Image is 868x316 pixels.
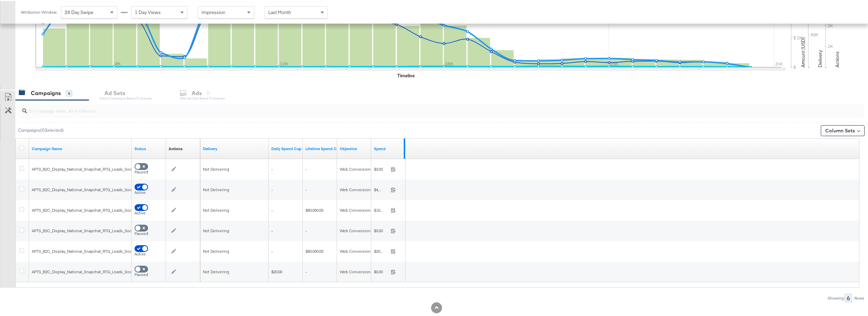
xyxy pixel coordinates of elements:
[134,209,163,215] div: Active
[374,145,403,150] a: The total amount spent to date.
[817,49,823,66] text: Delivery
[306,227,307,232] span: -
[32,268,199,273] span: APTS_B2C_Display_National_Snapchat_RTG_Leads_SocialDis_alwayson_DiamondSpotlight_2
[306,248,323,253] span: $80,000.00
[306,166,307,171] span: -
[18,126,64,132] div: Campaigns ( 0 Selected)
[169,145,183,150] div: Actions
[271,186,273,191] span: -
[32,248,199,253] span: APTS_B2C_Display_National_Snapchat_RTG_Leads_SocialDis_alwayson_DiamondSpotlight_D
[340,145,368,150] a: Your campaign's objective.
[374,207,388,212] span: $10,790.62
[271,207,273,212] span: -
[340,268,373,273] span: Web Conversions
[65,8,93,14] span: 28 Day Swipe
[854,295,865,300] div: Rows
[66,89,72,95] div: 6
[135,8,161,14] span: 1 Day Views
[202,8,225,14] span: Impression
[203,166,266,171] div: Not Delivering
[834,50,840,66] text: Actions
[27,101,785,114] input: Try Campaign Name, ID or Objective
[821,124,865,135] button: Column Sets
[827,295,845,300] div: Showing:
[271,145,301,150] a: The maximum amount you're willing to spend on your ads, on average each day.
[134,168,163,174] div: Paused
[134,250,163,256] div: Active
[203,227,266,233] div: Not Delivering
[374,166,388,171] span: $0.00
[203,186,266,192] div: Not Delivering
[271,268,282,273] span: $20.00
[32,227,195,232] span: APTS_B2C_Display_National_Snapchat_RTG_Leads_SocialDis_alwayson_DiamondSpotlight
[134,230,163,235] div: Paused
[800,36,806,66] text: Amount (USD)
[134,189,163,194] div: Active
[306,207,323,212] span: $80,000.00
[134,145,163,150] a: Shows the current state of your Ad Campaign.
[374,227,388,232] span: $0.00
[397,71,415,78] div: Timeline
[306,268,307,273] span: -
[31,88,61,96] div: Campaigns
[32,166,199,171] span: APTS_B2C_Display_National_Snapchat_RTG_Leads_SocialDis_alwayson_DiamondSpotlight_B
[271,248,273,253] span: -
[203,145,266,150] a: Reflects the ability of your Ad Campaign to achieve delivery based on ad states, schedule and bud...
[268,8,291,14] span: Last Month
[32,145,129,150] a: Your campaign name.
[21,9,57,14] div: Attribution Window:
[169,145,183,150] a: Actions for the Campaign.
[340,227,373,232] span: Web Conversions
[32,186,199,191] span: APTS_B2C_Display_National_Snapchat_RTG_Leads_SocialDis_alwayson_DiamondSpotlight_E
[340,248,373,253] span: Web Conversions
[203,248,266,253] div: Not Delivering
[271,166,273,171] span: -
[32,207,200,212] span: APTS_B2C_Display_National_Snapchat_RTG_Leads_SocialDis_alwayson_DiamondSpotlight_C
[374,268,388,273] span: $0.00
[306,145,341,150] a: The campaign lifetime spend cap is an overall limit on the amount of money your campaign can spen...
[134,271,163,276] div: Paused
[203,268,266,274] div: Not Delivering
[340,186,373,191] span: Web Conversions
[340,166,373,171] span: Web Conversions
[271,227,273,232] span: -
[845,293,852,301] div: 6
[374,186,388,191] span: $4,424.97
[306,186,307,191] span: -
[340,207,373,212] span: Web Conversions
[374,248,388,253] span: $20,648.93
[203,207,266,212] div: Not Delivering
